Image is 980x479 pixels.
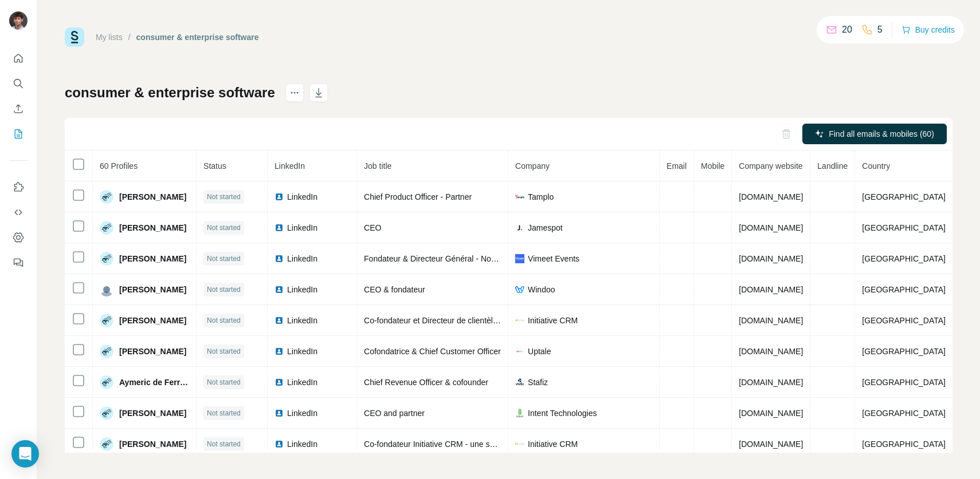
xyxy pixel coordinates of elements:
img: company-logo [515,192,524,201]
span: 60 Profiles [100,161,138,171]
span: Tamplo [528,191,554,203]
a: My lists [96,33,123,42]
img: LinkedIn logo [275,192,284,201]
span: [PERSON_NAME] [119,253,186,264]
img: LinkedIn logo [275,285,284,294]
span: Initiative CRM [528,315,578,326]
span: CEO [364,223,381,232]
h1: consumer & enterprise software [65,84,275,102]
span: CEO & fondateur [364,285,425,294]
span: [GEOGRAPHIC_DATA] [862,440,946,449]
span: [DOMAIN_NAME] [739,316,803,325]
div: consumer & enterprise software [136,31,259,43]
span: Uptale [528,346,551,357]
span: [DOMAIN_NAME] [739,378,803,387]
img: company-logo [515,285,524,294]
img: Avatar [100,437,113,451]
span: [GEOGRAPHIC_DATA] [862,192,946,201]
img: Avatar [100,345,113,358]
img: Avatar [100,314,113,327]
img: Avatar [100,221,113,235]
span: Fondateur & Directeur Général - Nous créons des événements pour vous avec vous [364,254,663,263]
span: Not started [207,439,241,449]
span: LinkedIn [287,407,317,419]
img: LinkedIn logo [275,409,284,418]
button: Buy credits [901,22,955,38]
span: [DOMAIN_NAME] [739,347,803,356]
button: actions [285,84,304,102]
img: Avatar [9,11,28,30]
img: LinkedIn logo [275,254,284,263]
img: company-logo [515,319,524,322]
span: Windoo [528,284,555,295]
span: Mobile [701,161,724,171]
span: [GEOGRAPHIC_DATA] [862,223,946,232]
p: 20 [842,23,852,37]
span: Status [203,161,226,171]
span: [GEOGRAPHIC_DATA] [862,285,946,294]
span: [GEOGRAPHIC_DATA] [862,409,946,418]
span: LinkedIn [287,377,317,388]
span: Not started [207,254,241,264]
span: Stafiz [528,377,548,388]
span: [GEOGRAPHIC_DATA] [862,378,946,387]
span: Cofondatrice & Chief Customer Officer [364,347,501,356]
span: Intent Technologies [528,407,597,419]
span: Co-fondateur Initiative CRM - une solution sur mesure pour organiser le cycle de ventes [364,440,676,449]
span: [DOMAIN_NAME] [739,254,803,263]
span: Co-fondateur et Directeur de clientèle chez Initiative solutions [364,316,582,325]
img: company-logo [515,409,524,418]
span: Aymeric de Ferrières [119,377,189,388]
button: Quick start [9,48,28,69]
span: [GEOGRAPHIC_DATA] [862,254,946,263]
span: [DOMAIN_NAME] [739,223,803,232]
img: LinkedIn logo [275,378,284,387]
span: Not started [207,408,241,418]
span: [PERSON_NAME] [119,438,186,450]
span: Chief Product Officer - Partner [364,192,472,201]
span: LinkedIn [287,253,317,264]
span: Job title [364,161,391,171]
span: [PERSON_NAME] [119,346,186,357]
span: Company website [739,161,802,171]
span: Country [862,161,890,171]
span: Initiative CRM [528,438,578,450]
img: company-logo [515,442,524,445]
button: My lists [9,124,28,144]
span: [DOMAIN_NAME] [739,409,803,418]
span: [PERSON_NAME] [119,284,186,295]
span: Chief Revenue Officer & cofounder [364,378,488,387]
img: LinkedIn logo [275,347,284,356]
button: Find all emails & mobiles (60) [802,124,947,144]
span: LinkedIn [287,438,317,450]
img: Surfe Logo [65,27,84,47]
span: LinkedIn [287,191,317,203]
img: company-logo [515,223,524,232]
span: LinkedIn [275,161,305,171]
img: LinkedIn logo [275,223,284,232]
button: Search [9,73,28,94]
span: [DOMAIN_NAME] [739,285,803,294]
img: company-logo [515,254,524,263]
button: Enrich CSV [9,98,28,119]
span: Landline [817,161,848,171]
li: / [128,31,131,43]
span: [GEOGRAPHIC_DATA] [862,316,946,325]
span: Not started [207,284,241,295]
button: Dashboard [9,227,28,248]
img: company-logo [515,378,524,387]
span: [PERSON_NAME] [119,407,186,419]
span: [PERSON_NAME] [119,191,186,203]
img: Avatar [100,375,113,389]
img: Avatar [100,190,113,204]
span: [DOMAIN_NAME] [739,440,803,449]
span: [PERSON_NAME] [119,222,186,233]
div: Open Intercom Messenger [11,440,39,468]
span: LinkedIn [287,315,317,326]
span: Not started [207,377,241,387]
span: Email [667,161,687,171]
span: Vimeet Events [528,253,579,264]
span: CEO and partner [364,409,425,418]
img: LinkedIn logo [275,316,284,325]
img: LinkedIn logo [275,440,284,449]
